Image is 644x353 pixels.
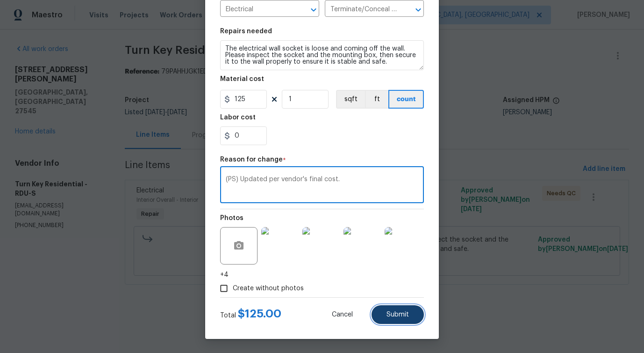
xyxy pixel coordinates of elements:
[233,284,304,294] span: Create without photos
[220,309,281,320] div: Total
[336,90,365,109] button: sqft
[332,311,353,318] span: Cancel
[307,3,320,16] button: Open
[220,215,243,221] h5: Photos
[412,3,425,16] button: Open
[372,305,424,324] button: Submit
[220,270,229,279] span: +4
[220,76,264,82] h5: Material cost
[238,308,281,319] span: $ 125.00
[226,176,418,196] textarea: (PS) Updated per vendor's final cost.
[220,156,283,163] h5: Reason for change
[388,90,424,109] button: count
[365,90,388,109] button: ft
[220,114,256,121] h5: Labor cost
[386,311,409,318] span: Submit
[317,305,368,324] button: Cancel
[220,40,424,70] textarea: The electrical wall socket is loose and coming off the wall. Please inspect the socket and the mo...
[220,28,272,35] h5: Repairs needed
